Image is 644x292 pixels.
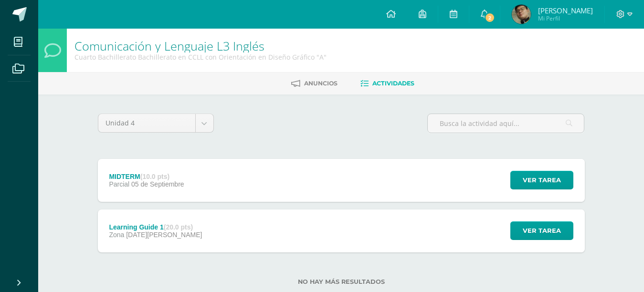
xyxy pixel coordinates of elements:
[109,173,184,180] div: MIDTERM
[523,171,561,189] span: Ver tarea
[510,171,573,189] button: Ver tarea
[140,173,169,180] strong: (10.0 pts)
[510,221,573,240] button: Ver tarea
[512,5,531,24] img: a0ee197b2caa39667a157ba7b16f801a.png
[360,76,414,91] a: Actividades
[428,114,584,133] input: Busca la actividad aquí...
[98,278,585,285] label: No hay más resultados
[538,14,593,22] span: Mi Perfil
[109,223,202,231] div: Learning Guide 1
[98,114,213,132] a: Unidad 4
[291,76,338,91] a: Anuncios
[304,80,338,87] span: Anuncios
[523,222,561,240] span: Ver tarea
[109,231,124,239] span: Zona
[74,52,327,62] div: Cuarto Bachillerato Bachillerato en CCLL con Orientación en Diseño Gráfico 'A'
[538,6,593,15] span: [PERSON_NAME]
[372,80,414,87] span: Actividades
[485,12,495,23] span: 2
[74,38,264,54] a: Comunicación y Lenguaje L3 Inglés
[131,180,184,188] span: 05 de Septiembre
[164,223,193,231] strong: (20.0 pts)
[74,39,327,52] h1: Comunicación y Lenguaje L3 Inglés
[109,180,129,188] span: Parcial
[126,231,202,239] span: [DATE][PERSON_NAME]
[106,114,188,132] span: Unidad 4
